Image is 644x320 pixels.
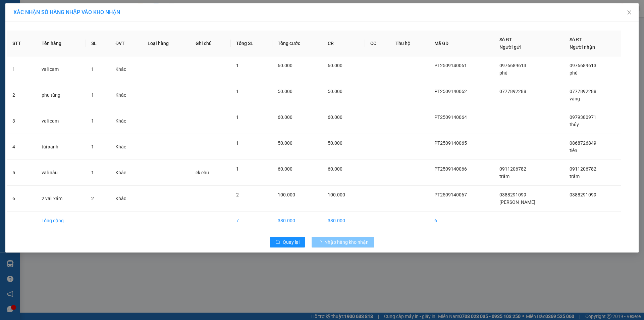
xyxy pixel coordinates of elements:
[91,66,94,72] span: 1
[36,82,86,108] td: phụ tùng
[275,240,280,245] span: rollback
[328,140,342,146] span: 50.000
[231,31,273,56] th: Tổng SL
[86,31,110,56] th: SL
[91,144,94,149] span: 1
[570,96,580,101] span: vàng
[110,31,142,56] th: ĐVT
[196,170,209,175] span: ck chú
[278,63,292,68] span: 60.000
[236,89,239,94] span: 1
[570,122,579,127] span: thủy
[272,31,322,56] th: Tổng cước
[570,140,596,146] span: 0868726849
[570,192,596,197] span: 0388291099
[7,108,36,134] td: 3
[365,31,390,56] th: CC
[434,115,467,120] span: PT2509140064
[91,196,94,201] span: 2
[328,166,342,172] span: 60.000
[270,237,305,247] button: rollbackQuay lại
[283,238,300,246] span: Quay lại
[570,63,596,68] span: 0976689613
[434,192,467,197] span: PT2509140067
[7,186,36,212] td: 6
[570,37,582,42] span: Số ĐT
[499,37,512,42] span: Số ĐT
[499,44,521,50] span: Người gửi
[434,63,467,68] span: PT2509140061
[499,199,535,205] span: [PERSON_NAME]
[570,89,596,94] span: 0777892288
[36,134,86,160] td: túi xanh
[36,160,86,186] td: vali nâu
[91,92,94,98] span: 1
[278,166,292,172] span: 60.000
[570,166,596,172] span: 0911206782
[499,89,526,94] span: 0777892288
[570,70,578,76] span: phú
[328,63,342,68] span: 60.000
[231,212,273,230] td: 7
[7,56,36,82] td: 1
[328,115,342,120] span: 60.000
[434,140,467,146] span: PT2509140065
[36,212,86,230] td: Tổng cộng
[570,44,595,50] span: Người nhận
[110,108,142,134] td: Khác
[324,238,369,246] span: Nhập hàng kho nhận
[190,31,230,56] th: Ghi chú
[236,166,239,172] span: 1
[570,174,580,179] span: trâm
[328,192,345,197] span: 100.000
[236,63,239,68] span: 1
[36,108,86,134] td: vali cam
[499,174,509,179] span: trâm
[91,170,94,175] span: 1
[36,56,86,82] td: vali cam
[7,134,36,160] td: 4
[110,134,142,160] td: Khác
[272,212,322,230] td: 380.000
[278,192,295,197] span: 100.000
[499,192,526,197] span: 0388291099
[627,10,632,15] span: close
[499,166,526,172] span: 0911206782
[312,237,374,247] button: Nhập hàng kho nhận
[434,166,467,172] span: PT2509140066
[36,186,86,212] td: 2 vali xám
[13,9,120,15] span: XÁC NHẬN SỐ HÀNG NHẬP VÀO KHO NHẬN
[236,115,239,120] span: 1
[7,82,36,108] td: 2
[499,70,507,76] span: phú
[620,3,639,22] button: Close
[322,212,365,230] td: 380.000
[322,31,365,56] th: CR
[499,63,526,68] span: 0976689613
[278,140,292,146] span: 50.000
[7,160,36,186] td: 5
[429,212,494,230] td: 6
[278,89,292,94] span: 50.000
[317,240,324,244] span: loading
[236,140,239,146] span: 1
[236,192,239,197] span: 2
[7,31,36,56] th: STT
[328,89,342,94] span: 50.000
[434,89,467,94] span: PT2509140062
[278,115,292,120] span: 60.000
[390,31,429,56] th: Thu hộ
[570,148,577,153] span: tiên
[110,82,142,108] td: Khác
[36,31,86,56] th: Tên hàng
[110,56,142,82] td: Khác
[570,115,596,120] span: 0979380971
[91,118,94,124] span: 1
[110,186,142,212] td: Khác
[110,160,142,186] td: Khác
[429,31,494,56] th: Mã GD
[142,31,190,56] th: Loại hàng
